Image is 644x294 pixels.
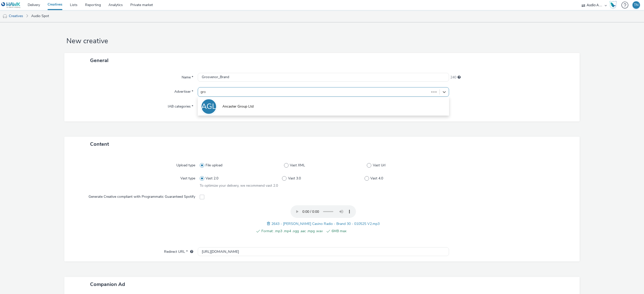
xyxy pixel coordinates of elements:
[200,183,278,188] span: To optimize your delivery, we recommend vast 2.0
[609,1,617,9] img: Hawk Academy
[261,228,323,234] span: Format: .mp3 .mp4 .ogg .aac .mpg .wav
[29,10,52,22] a: Audio Spot
[271,221,380,226] span: 2643 - [PERSON_NAME] Casino Radio - Brand 30 - 010525 V2.mp3
[90,141,109,148] span: Content
[172,87,195,94] label: Advertiser *
[450,75,456,80] span: 240
[370,176,383,181] span: Vast 4.0
[166,102,195,109] label: IAB categories *
[288,176,301,181] span: Vast 3.0
[162,247,195,254] label: Redirect URL *
[180,73,195,80] label: Name *
[222,104,254,109] span: Ancaster Group Ltd
[201,100,216,114] div: AGL
[198,73,449,82] input: Name
[634,1,638,9] div: TN
[3,14,8,19] img: audio
[332,228,393,234] span: 6MB max
[1,2,21,8] img: undefined Logo
[373,163,385,168] span: Vast Url
[188,249,193,254] div: URL will be used as a validation URL with some SSPs and it will be the redirection URL of your cr...
[178,174,197,181] label: Vast type
[64,36,580,46] h1: New creative
[206,176,218,181] span: Vast 2.0
[90,281,125,288] span: Companion Ad
[609,1,619,9] a: Hawk Academy
[87,192,197,199] label: Generate Creative compliant with Programmatic Guaranteed Spotify
[90,57,108,64] span: General
[198,247,449,256] input: url...
[206,163,222,168] span: File upload
[174,161,197,168] label: Upload type
[290,163,305,168] span: Vast XML
[458,75,461,80] div: Maximum 255 characters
